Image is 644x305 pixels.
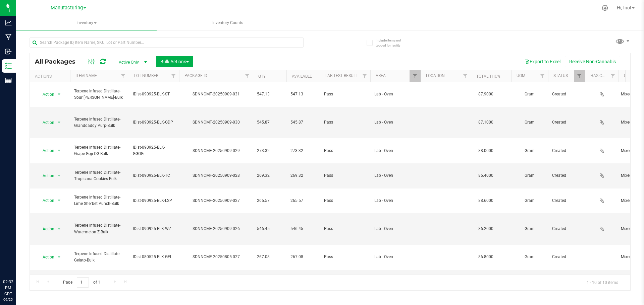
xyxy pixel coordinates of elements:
a: Filter [537,70,548,82]
span: Terpene Infused Distillate-Tropicana Cookies-Bulk [74,169,125,182]
inline-svg: Inbound [5,48,12,55]
div: SDNNCMF-20250909-030 [178,119,254,126]
span: Gram [515,226,544,232]
span: select [55,252,63,262]
span: Action [37,146,55,155]
a: Status [553,73,568,78]
span: All Packages [35,58,82,65]
span: Terpene Infused Distillate-Watermelon Z-Bulk [74,222,125,235]
span: Pass [324,254,366,260]
span: 87.9000 [475,89,497,99]
span: IDist-090925-BLK-GGOG [133,144,175,157]
a: Qty [258,74,266,79]
span: Created [552,226,581,232]
div: Actions [35,74,67,79]
a: Location [426,73,445,78]
a: Filter [460,70,471,82]
span: Terpene Infused Distillate-Gelato-Bulk [74,251,125,263]
span: IDist-090925-BLK-GDP [133,119,175,126]
span: 267.08 [290,254,316,260]
span: Terpene Infused Distillate-Grape Goji OG-Bulk [74,144,125,157]
inline-svg: Inventory [5,63,12,69]
a: Filter [574,70,585,82]
a: Filter [118,70,129,82]
span: Lab - Oven [374,254,417,260]
span: select [55,146,63,155]
span: select [55,224,63,234]
span: Action [37,196,55,205]
span: 1 - 10 of 10 items [581,277,624,287]
a: Lot Number [134,73,158,78]
span: Lab - Oven [374,226,417,232]
span: Page of 1 [57,277,106,288]
span: select [55,196,63,205]
span: Pass [324,172,366,179]
a: Total THC% [476,74,500,79]
inline-svg: Manufacturing [5,34,12,41]
span: Gram [515,148,544,154]
span: Bulk Actions [160,59,189,64]
span: 88.6000 [475,196,497,206]
span: 546.45 [290,226,316,232]
span: Pass [324,226,366,232]
inline-svg: Analytics [5,19,12,26]
p: 09/25 [3,297,13,302]
span: Gram [515,91,544,97]
span: IDist-090925-BLK-LSP [133,198,175,204]
span: 86.2000 [475,224,497,234]
div: SDNNCMF-20250909-029 [178,148,254,154]
span: 545.87 [290,119,316,126]
span: Action [37,118,55,127]
span: Action [37,171,55,180]
a: Available [292,74,312,79]
span: 87.1000 [475,118,497,127]
span: IDist-090925-BLK-WZ [133,226,175,232]
span: IDist-080525-BLK-GEL [133,254,175,260]
span: 269.32 [257,172,282,179]
a: Inventory [16,16,157,30]
span: 88.0000 [475,146,497,156]
span: Pass [324,119,366,126]
div: SDNNCMF-20250909-026 [178,226,254,232]
span: 86.4000 [475,171,497,180]
span: 265.57 [290,198,316,204]
div: SDNNCMF-20250909-031 [178,91,254,97]
a: Inventory Counts [157,16,298,30]
span: Created [552,254,581,260]
span: Action [37,224,55,234]
span: Lab - Oven [374,119,417,126]
div: SDNNCMF-20250909-028 [178,172,254,179]
a: Filter [607,70,619,82]
a: Lab Test Result [325,73,357,78]
div: Manage settings [601,5,609,11]
span: 267.08 [257,254,282,260]
a: Filter [168,70,179,82]
button: Receive Non-Cannabis [565,56,620,67]
span: 545.87 [257,119,282,126]
iframe: Resource center [7,251,27,272]
div: SDNNCMF-20250805-027 [178,254,254,260]
span: 547.13 [290,91,316,97]
span: select [55,90,63,99]
span: Hi, Ino! [617,5,631,10]
button: Bulk Actions [156,56,193,67]
a: Package ID [184,73,207,78]
div: SDNNCMF-20250909-027 [178,198,254,204]
span: Gram [515,172,544,179]
span: Manufacturing [51,5,83,11]
span: select [55,171,63,180]
span: Inventory Counts [203,20,252,26]
span: IDist-090925-BLK-ST [133,91,175,97]
span: Gram [515,254,544,260]
a: Filter [410,70,421,82]
a: Filter [242,70,253,82]
span: Terpene Infused Distillate- Lime Sherbet Punch-Bulk [74,194,125,207]
span: Pass [324,198,366,204]
span: Created [552,119,581,126]
span: Action [37,252,55,262]
span: Lab - Oven [374,91,417,97]
span: Terpene Infused Distillate- Sour [PERSON_NAME]-Bulk [74,88,125,101]
span: Lab - Oven [374,172,417,179]
span: 547.13 [257,91,282,97]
